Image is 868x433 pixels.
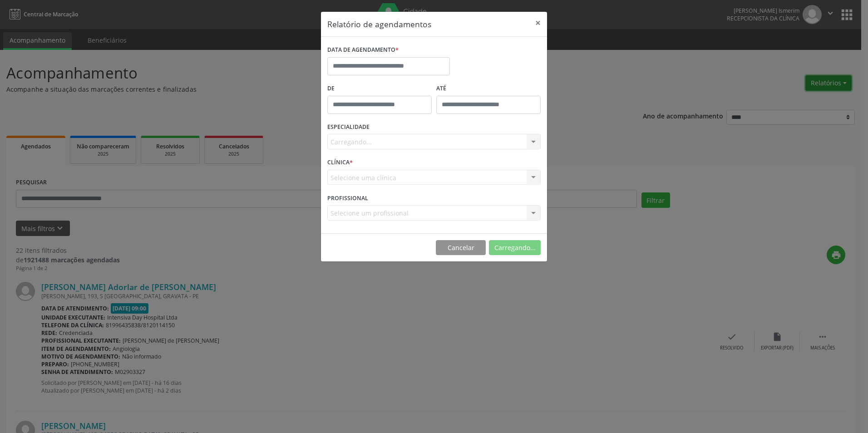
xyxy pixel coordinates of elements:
h5: Relatório de agendamentos [327,18,431,30]
label: PROFISSIONAL [327,191,368,205]
label: ATÉ [436,82,541,96]
button: Cancelar [436,240,486,256]
label: CLÍNICA [327,156,353,170]
button: Close [529,12,547,34]
label: De [327,82,432,96]
button: Carregando... [489,240,541,256]
label: ESPECIALIDADE [327,120,370,134]
label: DATA DE AGENDAMENTO [327,43,399,57]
